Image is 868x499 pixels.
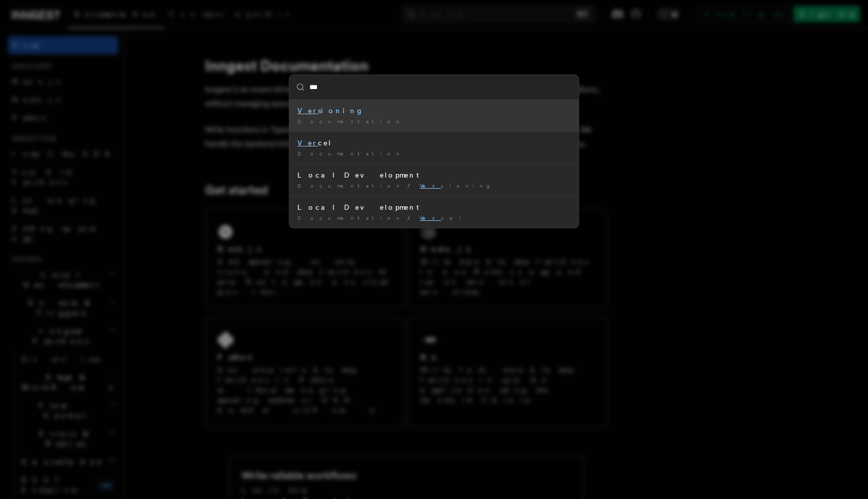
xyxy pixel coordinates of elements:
[297,215,403,221] span: Documentation
[297,107,318,115] mark: Ver
[420,215,466,221] span: cel
[407,215,416,221] span: /
[420,183,441,189] mark: Ver
[297,138,571,148] div: cel
[297,202,571,212] div: Local Development
[297,118,403,124] span: Documentation
[297,106,571,116] div: sioning
[420,215,441,221] mark: Ver
[297,170,571,180] div: Local Development
[297,150,403,156] span: Documentation
[407,183,416,189] span: /
[297,183,403,189] span: Documentation
[420,183,491,189] span: sioning
[297,139,318,147] mark: Ver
